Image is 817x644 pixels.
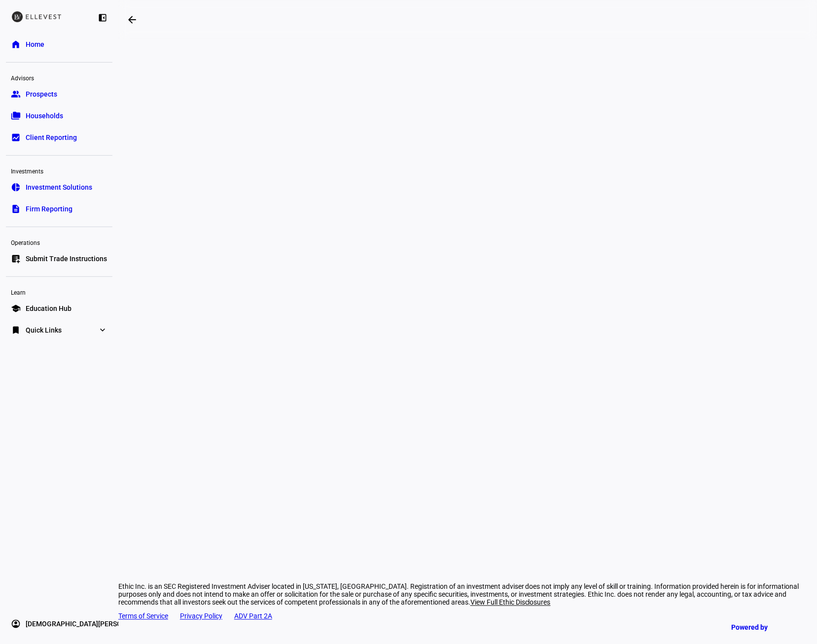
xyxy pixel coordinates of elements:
div: Ethic Inc. is an SEC Registered Investment Adviser located in [US_STATE], [GEOGRAPHIC_DATA]. Regi... [118,583,817,607]
eth-mat-symbol: description [11,204,21,214]
eth-mat-symbol: expand_more [98,325,107,335]
eth-mat-symbol: folder_copy [11,111,21,121]
span: Home [26,39,44,49]
a: Powered by [727,618,802,637]
eth-mat-symbol: group [11,89,21,99]
eth-mat-symbol: bid_landscape [11,133,21,142]
eth-mat-symbol: school [11,304,21,313]
span: Households [26,111,63,121]
a: homeHome [6,34,112,54]
eth-mat-symbol: home [11,39,21,49]
a: groupProspects [6,84,112,104]
a: descriptionFirm Reporting [6,199,112,219]
eth-mat-symbol: list_alt_add [11,254,21,264]
span: Submit Trade Instructions [26,254,107,264]
eth-mat-symbol: bookmark [11,325,21,335]
span: Investment Solutions [26,182,92,192]
a: Privacy Policy [180,612,222,620]
a: pie_chartInvestment Solutions [6,177,112,197]
eth-mat-symbol: account_circle [11,619,21,629]
span: View Full Ethic Disclosures [470,599,551,607]
div: Advisors [6,70,112,84]
span: Education Hub [26,304,71,313]
a: ADV Part 2A [234,612,272,620]
a: folder_copyHouseholds [6,106,112,126]
span: Firm Reporting [26,204,72,214]
div: Investments [6,164,112,177]
eth-mat-symbol: left_panel_close [98,13,107,23]
span: Prospects [26,89,57,99]
div: Operations [6,235,112,249]
div: Learn [6,285,112,299]
span: Quick Links [26,325,62,335]
a: Terms of Service [118,612,168,620]
mat-icon: arrow_backwards [126,14,138,26]
span: Client Reporting [26,133,77,142]
eth-mat-symbol: pie_chart [11,182,21,192]
span: [DEMOGRAPHIC_DATA][PERSON_NAME] [26,619,151,629]
a: bid_landscapeClient Reporting [6,128,112,147]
